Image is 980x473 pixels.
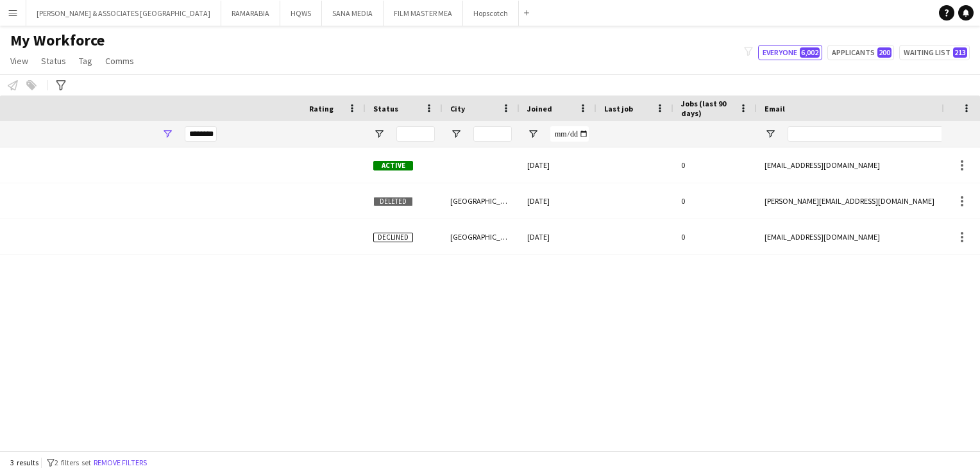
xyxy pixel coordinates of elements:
[450,128,462,140] button: Open Filter Menu
[550,126,589,142] input: Joined Filter Input
[100,53,139,69] a: Comms
[322,1,384,26] button: SANA MEDIA
[91,456,149,470] button: Remove filters
[877,47,891,58] span: 200
[384,1,463,26] button: FILM MASTER MEA
[953,47,967,58] span: 213
[280,1,322,26] button: HQWS
[473,126,512,142] input: City Filter Input
[221,1,280,26] button: RAMARABIA
[527,104,552,113] span: Joined
[673,219,757,254] div: 0
[55,458,91,467] span: 2 filters set
[162,128,173,140] button: Open Filter Menu
[520,147,596,183] div: [DATE]
[36,53,71,69] a: Status
[105,55,134,67] span: Comms
[765,104,785,113] span: Email
[41,55,66,67] span: Status
[443,183,520,219] div: [GEOGRAPHIC_DATA]
[827,45,894,60] button: Applicants200
[604,104,633,113] span: Last job
[74,53,97,69] a: Tag
[765,128,776,140] button: Open Filter Menu
[520,183,596,219] div: [DATE]
[673,183,757,219] div: 0
[5,53,33,69] a: View
[899,45,970,60] button: Waiting list213
[373,104,398,113] span: Status
[10,55,28,67] span: View
[373,197,413,206] span: Deleted
[373,128,385,140] button: Open Filter Menu
[309,104,334,113] span: Rating
[673,147,757,183] div: 0
[373,161,413,170] span: Active
[463,1,519,26] button: Hopscotch
[373,233,413,242] span: Declined
[185,126,217,142] input: Last Name Filter Input
[681,99,734,118] span: Jobs (last 90 days)
[10,31,105,50] span: My Workforce
[26,1,221,26] button: [PERSON_NAME] & ASSOCIATES [GEOGRAPHIC_DATA]
[443,219,520,254] div: [GEOGRAPHIC_DATA]
[53,78,69,93] app-action-btn: Advanced filters
[527,128,539,140] button: Open Filter Menu
[396,126,435,142] input: Status Filter Input
[520,219,596,254] div: [DATE]
[800,47,820,58] span: 6,002
[758,45,822,60] button: Everyone6,002
[79,55,92,67] span: Tag
[450,104,465,113] span: City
